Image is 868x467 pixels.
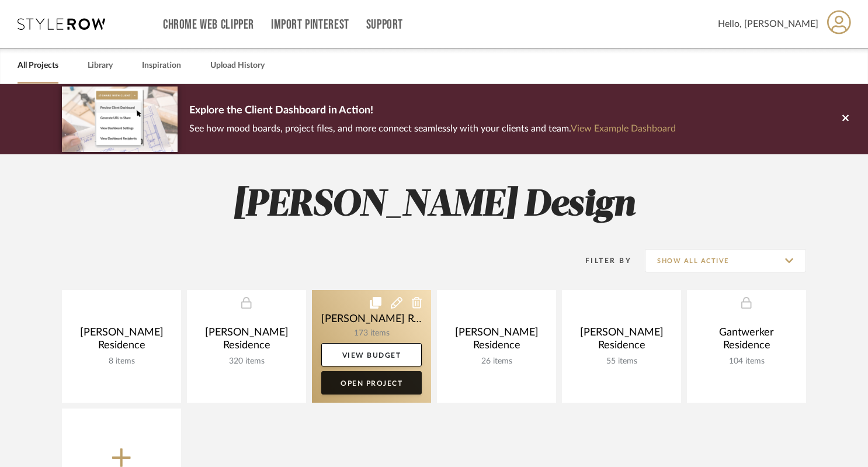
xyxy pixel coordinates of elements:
[696,326,797,357] div: Gantwerker Residence
[571,326,672,357] div: [PERSON_NAME] Residence
[571,124,676,133] a: View Example Dashboard
[196,326,297,357] div: [PERSON_NAME] Residence
[196,357,297,366] div: 320 items
[62,87,178,151] img: d5d033c5-7b12-40c2-a960-1ecee1989c38.png
[271,20,349,30] a: Import Pinterest
[71,357,172,366] div: 8 items
[142,58,181,74] a: Inspiration
[189,102,676,120] p: Explore the Client Dashboard in Action!
[696,357,797,366] div: 104 items
[71,326,172,357] div: [PERSON_NAME] Residence
[570,255,631,267] div: Filter By
[718,17,818,31] span: Hello, [PERSON_NAME]
[446,357,547,366] div: 26 items
[210,58,265,74] a: Upload History
[189,120,676,137] p: See how mood boards, project files, and more connect seamlessly with your clients and team.
[321,371,422,395] a: Open Project
[571,357,672,366] div: 55 items
[446,326,547,357] div: [PERSON_NAME] Residence
[321,343,422,366] a: View Budget
[366,20,403,30] a: Support
[163,20,254,30] a: Chrome Web Clipper
[13,184,855,227] h2: [PERSON_NAME] Design
[18,58,58,74] a: All Projects
[88,58,113,74] a: Library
